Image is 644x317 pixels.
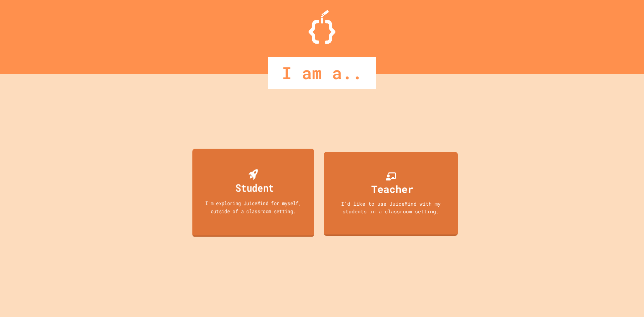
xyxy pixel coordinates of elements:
[309,10,335,44] img: Logo.svg
[268,57,376,89] div: I am a..
[371,181,414,197] div: Teacher
[198,199,308,215] div: I'm exploring JuiceMind for myself, outside of a classroom setting.
[330,200,451,215] div: I'd like to use JuiceMind with my students in a classroom setting.
[235,180,274,196] div: Student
